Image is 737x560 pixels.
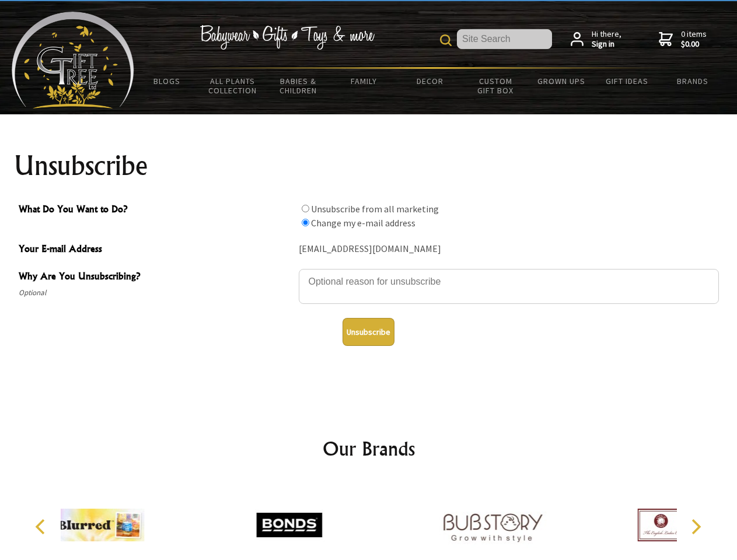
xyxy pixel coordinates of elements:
label: Change my e-mail address [311,217,415,229]
strong: $0.00 [681,39,707,50]
strong: Sign in [592,39,621,50]
h1: Unsubscribe [14,152,724,180]
label: Unsubscribe from all marketing [311,203,439,215]
a: Custom Gift Box [463,69,529,103]
span: Your E-mail Address [19,242,293,258]
input: Site Search [457,29,552,49]
button: Unsubscribe [343,318,394,346]
img: Babywear - Gifts - Toys & more [200,25,375,50]
a: All Plants Collection [200,69,266,103]
a: BLOGS [134,69,200,93]
a: Family [331,69,397,93]
a: Gift Ideas [594,69,660,93]
a: Grown Ups [528,69,594,93]
span: 0 items [681,29,707,50]
img: Babyware - Gifts - Toys and more... [12,12,134,108]
h2: Our Brands [23,435,714,463]
textarea: Why Are You Unsubscribing? [299,269,719,304]
span: Hi there, [592,29,621,50]
img: product search [440,34,452,46]
button: Previous [29,514,55,540]
span: What Do You Want to Do? [19,202,293,219]
span: Why Are You Unsubscribing? [19,269,293,286]
div: [EMAIL_ADDRESS][DOMAIN_NAME] [299,240,719,258]
a: Hi there,Sign in [571,29,621,50]
a: Decor [397,69,463,93]
input: What Do You Want to Do? [302,219,309,226]
a: Brands [660,69,726,93]
a: Babies & Children [266,69,331,103]
span: Optional [19,286,293,300]
input: What Do You Want to Do? [302,205,309,212]
a: 0 items$0.00 [659,29,707,50]
button: Next [683,514,708,540]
